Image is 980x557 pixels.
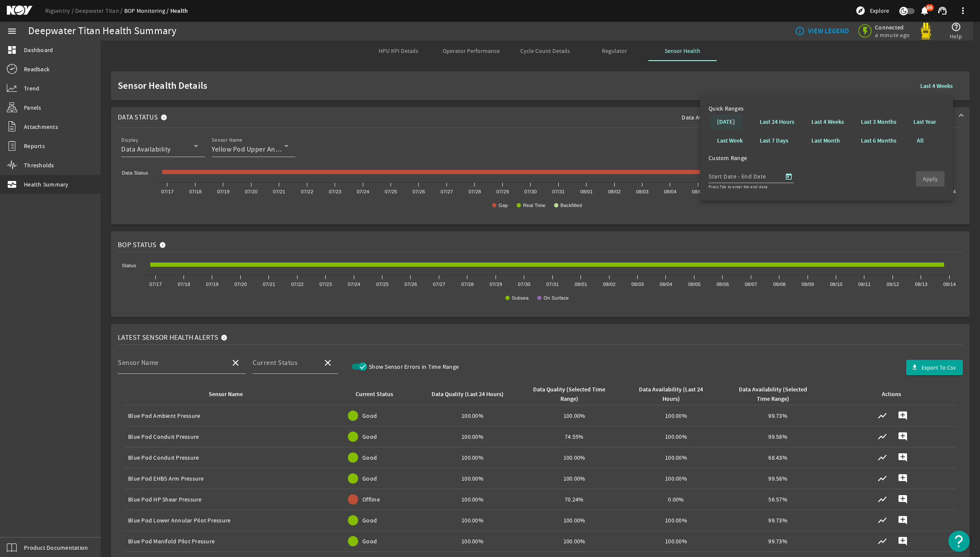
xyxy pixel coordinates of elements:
mat-icon: show_chart [877,452,887,463]
div: 99.73% [730,516,825,525]
div: Blue Pod Lower Annular Pilot Pressure [128,516,333,525]
text: 07/25 [376,282,388,287]
button: Last 6 Months [854,133,903,149]
button: Last Year [907,114,943,130]
text: 07/22 [291,282,303,287]
text: 07/21 [263,282,275,287]
div: 100.00% [629,432,724,441]
span: a minute ago [875,31,911,39]
mat-icon: add_comment [898,432,908,442]
b: Last Month [811,137,840,145]
mat-label: Sensor Name [212,137,242,143]
text: 08/13 [915,282,927,287]
span: Cycle Count Details [520,48,570,54]
div: Blue Pod Ambient Pressure [128,411,333,420]
div: 100.00% [629,411,724,420]
text: 08/02 [608,189,621,194]
b: [DATE] [717,118,735,126]
b: Last 6 Months [861,137,896,145]
b: Last 4 Weeks [920,82,953,90]
b: Last Week [717,137,743,145]
text: 08/12 [887,282,899,287]
button: Last Week [710,133,750,149]
b: Last 7 Days [760,137,788,145]
text: On Surface [544,295,569,300]
div: Data Quality (Selected Time Range) [527,385,618,404]
div: Data Availability (Last 24 Hours) [630,385,713,404]
b: Last 24 Hours [760,118,794,126]
div: Data Availability (Selected Time Range) [730,385,822,404]
text: 07/21 [273,189,286,194]
button: Last 4 Weeks [913,78,960,93]
mat-icon: support_agent [937,6,948,16]
mat-icon: monitor_heart [7,179,17,190]
div: Current Status [340,390,415,399]
div: Blue Pod Conduit Pressure [128,432,333,441]
span: Offline [362,495,380,504]
text: Real Time [523,203,545,208]
button: [DATE] [710,114,742,130]
span: Good [362,411,377,420]
text: 08/07 [745,282,757,287]
div: Blue Pod HP Shear Pressure [128,495,333,504]
a: Health [170,7,188,15]
button: Last 7 Days [753,133,795,149]
mat-icon: file_download [911,364,918,371]
mat-icon: help_outline [951,22,961,32]
div: 100.00% [425,432,520,441]
button: Explore [852,4,892,17]
mat-icon: add_comment [898,411,908,421]
text: 08/03 [636,189,648,194]
span: Explore [870,6,889,15]
text: 07/23 [320,282,332,287]
button: Last 3 Months [854,114,903,130]
mat-icon: add_comment [898,494,908,505]
span: Good [362,432,377,441]
div: 100.00% [629,474,724,483]
mat-icon: add_comment [898,452,908,463]
span: Good [362,516,377,525]
div: 100.00% [425,495,520,504]
button: Last Month [805,133,847,149]
mat-icon: close [230,358,241,368]
span: Good [362,453,377,462]
text: 07/31 [546,282,559,287]
mat-icon: close [323,358,333,368]
div: 56.57% [730,495,825,504]
div: Blue Pod Manifold Pilot Pressure [128,537,333,545]
text: 08/02 [603,282,615,287]
text: 07/31 [552,189,565,194]
span: Health Summary [24,180,69,189]
mat-icon: add_comment [898,515,908,525]
div: 100.00% [527,411,622,420]
text: 08/05 [688,282,700,287]
b: Last 4 Weeks [811,118,844,126]
button: more_vert [953,0,973,21]
button: Export To Csv [906,360,963,375]
text: 07/20 [245,189,257,194]
span: Sensor Health Details [118,82,910,90]
text: 07/30 [518,282,531,287]
button: All [907,133,934,149]
text: 07/23 [329,189,341,194]
span: Quick Ranges [709,105,744,112]
button: 66 [920,6,929,15]
text: Gap [499,203,508,208]
button: Open calendar [784,172,794,182]
text: 08/08 [773,282,786,287]
button: VIEW LEGEND [791,23,852,39]
text: 07/27 [433,282,445,287]
text: 07/28 [461,282,474,287]
mat-icon: show_chart [877,494,887,505]
button: Last 4 Weeks [805,114,851,130]
div: Blue Pod Conduit Pressure [128,453,333,462]
text: 08/14 [943,189,956,194]
span: Operator Performance [443,48,500,54]
mat-icon: info_outline [795,26,802,36]
mat-expansion-panel-header: Data StatusData Availability:89.26%Data Quality:100%Offlinelast 4 hoursSensor Issues (4) [111,107,970,128]
mat-label: Current Status [253,359,297,367]
mat-label: Sensor Name [118,359,159,367]
span: Reports [24,142,45,150]
text: 07/29 [496,189,509,194]
div: Actions [882,390,901,399]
